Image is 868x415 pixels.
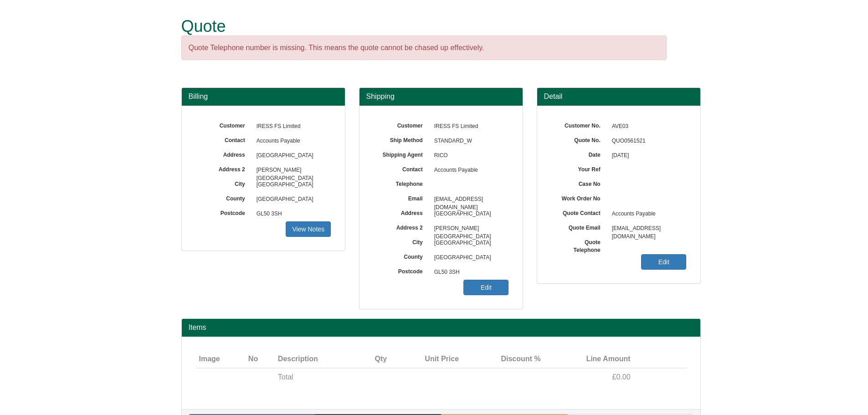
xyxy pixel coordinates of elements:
h1: Quote [181,17,667,36]
label: Shipping Agent [373,149,430,159]
label: Date [551,149,607,159]
span: Accounts Payable [252,134,331,149]
label: County [373,251,430,261]
span: STANDARD_W [430,134,509,149]
div: Quote Telephone number is missing. This means the quote cannot be chased up effectively. [181,36,667,61]
th: Unit Price [390,350,462,369]
h3: Detail [544,92,693,101]
a: Edit [641,254,686,270]
label: City [195,178,252,188]
label: Quote Contact [551,207,607,217]
label: City [373,236,430,246]
label: Customer No. [551,119,607,130]
span: AVE03 [607,119,687,134]
span: [DATE] [607,149,687,163]
label: Your Ref [551,163,607,174]
label: Quote No. [551,134,607,144]
h2: Items [189,323,693,332]
label: Customer [373,119,430,130]
span: [GEOGRAPHIC_DATA] [430,236,509,251]
span: GL50 3SH [430,265,509,280]
span: RICO [430,149,509,163]
span: Accounts Payable [607,207,687,221]
label: Address [195,149,252,159]
label: Customer [195,119,252,130]
label: Address [373,207,430,217]
label: Contact [373,163,430,174]
span: [GEOGRAPHIC_DATA] [430,251,509,265]
label: Contact [195,134,252,144]
span: [EMAIL_ADDRESS][DOMAIN_NAME] [607,221,687,236]
label: Address 2 [373,221,430,232]
span: £0.00 [612,373,631,381]
th: No [245,350,274,369]
span: [EMAIL_ADDRESS][DOMAIN_NAME] [430,192,509,207]
span: IRESS FS Limited [430,119,509,134]
span: [GEOGRAPHIC_DATA] [252,178,331,192]
span: [PERSON_NAME][GEOGRAPHIC_DATA] [430,221,509,236]
td: Total [274,368,357,386]
a: View Notes [286,221,331,237]
label: Postcode [195,207,252,217]
label: Telephone [373,178,430,188]
span: IRESS FS Limited [252,119,331,134]
span: GL50 3SH [252,207,331,221]
span: [GEOGRAPHIC_DATA] [252,192,331,207]
span: [GEOGRAPHIC_DATA] [252,149,331,163]
label: Case No [551,178,607,188]
h3: Billing [189,92,338,101]
th: Line Amount [544,350,634,369]
span: Accounts Payable [430,163,509,178]
span: [PERSON_NAME][GEOGRAPHIC_DATA] [252,163,331,178]
label: County [195,192,252,203]
a: Edit [463,280,508,295]
th: Image [195,350,245,369]
h3: Shipping [366,92,516,101]
label: Quote Telephone [551,236,607,254]
label: Address 2 [195,163,252,174]
label: Ship Method [373,134,430,144]
label: Work Order No [551,192,607,203]
span: [GEOGRAPHIC_DATA] [430,207,509,221]
th: Qty [357,350,390,369]
th: Discount % [462,350,544,369]
label: Quote Email [551,221,607,232]
label: Email [373,192,430,203]
span: QUO0561521 [607,134,687,149]
label: Postcode [373,265,430,276]
th: Description [274,350,357,369]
